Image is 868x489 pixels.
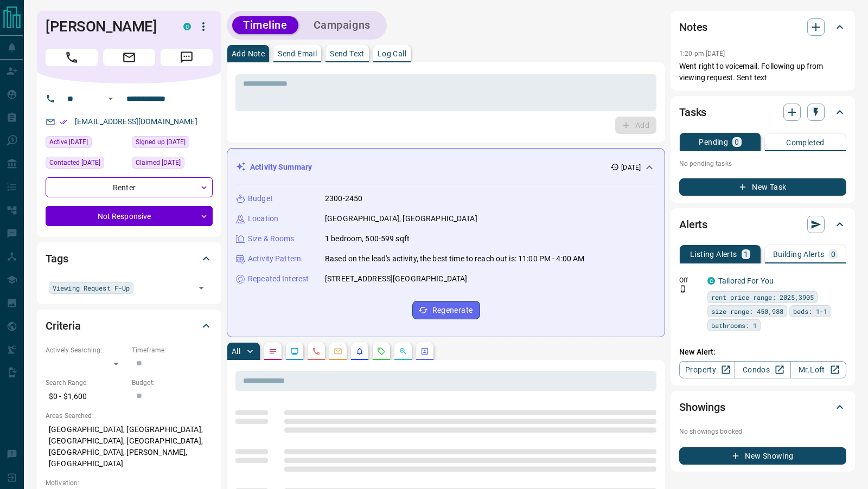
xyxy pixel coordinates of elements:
p: Completed [786,139,825,146]
svg: Calls [312,347,321,356]
button: Campaigns [303,16,381,34]
p: Activity Pattern [248,253,301,265]
p: [STREET_ADDRESS][GEOGRAPHIC_DATA] [325,273,467,285]
svg: Push Notification Only [679,285,687,293]
div: Thu Sep 18 2025 [46,157,126,172]
p: Off [679,275,701,285]
p: Repeated Interest [248,273,309,285]
button: Timeline [232,16,298,34]
p: Motivation: [46,478,213,488]
p: 1:20 pm [DATE] [679,50,725,57]
span: size range: 450,988 [711,306,783,317]
p: 0 [831,250,835,258]
div: Activity Summary[DATE] [236,157,656,177]
button: Regenerate [412,301,480,319]
div: Renter [46,177,213,197]
div: Tasks [679,99,846,125]
p: Listing Alerts [690,250,737,258]
p: Timeframe: [132,345,213,355]
svg: Opportunities [399,347,407,356]
p: Search Range: [46,378,126,388]
p: 1 [744,250,748,258]
p: Log Call [378,50,406,57]
h2: Showings [679,398,725,416]
p: 2300-2450 [325,193,362,204]
p: Location [248,213,278,224]
h2: Notes [679,18,707,36]
p: Send Text [330,50,365,57]
span: bathrooms: 1 [711,320,757,331]
span: Contacted [DATE] [49,157,100,168]
svg: Email Verified [60,118,67,126]
p: 0 [735,138,739,146]
p: Add Note [232,50,265,57]
a: Mr.Loft [790,361,846,378]
p: No pending tasks [679,156,846,172]
p: $0 - $1,600 [46,388,126,406]
div: Notes [679,14,846,40]
p: [GEOGRAPHIC_DATA], [GEOGRAPHIC_DATA] [325,213,477,224]
div: Alerts [679,211,846,237]
p: Areas Searched: [46,411,213,421]
p: Size & Rooms [248,233,295,244]
svg: Emails [334,347,342,356]
a: [EMAIL_ADDRESS][DOMAIN_NAME] [75,117,197,126]
div: Tags [46,246,213,272]
span: rent price range: 2025,3905 [711,292,814,303]
h2: Alerts [679,216,707,233]
span: Active [DATE] [49,137,88,147]
svg: Notes [269,347,277,356]
p: Actively Searching: [46,345,126,355]
button: Open [104,92,117,105]
p: Went right to voicemail. Following up from viewing request. Sent text [679,61,846,83]
div: Thu Dec 24 2020 [132,136,213,151]
div: condos.ca [707,277,715,285]
div: Wed May 28 2025 [132,157,213,172]
p: Send Email [278,50,317,57]
span: Claimed [DATE] [136,157,181,168]
a: Property [679,361,735,378]
p: [DATE] [621,163,641,172]
span: Viewing Request F-Up [53,282,130,293]
div: Criteria [46,313,213,339]
div: condos.ca [183,23,191,30]
span: Email [103,49,155,66]
p: No showings booked [679,427,846,436]
p: Budget [248,193,273,204]
a: Tailored For You [718,276,774,285]
p: Activity Summary [250,162,312,173]
p: Based on the lead's activity, the best time to reach out is: 11:00 PM - 4:00 AM [325,253,584,265]
p: Budget: [132,378,213,388]
span: beds: 1-1 [793,306,827,317]
h2: Tags [46,250,68,267]
h2: Tasks [679,104,706,121]
p: [GEOGRAPHIC_DATA], [GEOGRAPHIC_DATA], [GEOGRAPHIC_DATA], [GEOGRAPHIC_DATA], [GEOGRAPHIC_DATA], [P... [46,421,213,473]
p: Pending [699,138,728,146]
button: New Showing [679,447,846,465]
p: 1 bedroom, 500-599 sqft [325,233,410,244]
h2: Criteria [46,317,81,334]
svg: Agent Actions [420,347,429,356]
button: New Task [679,178,846,196]
span: Call [46,49,98,66]
svg: Listing Alerts [355,347,364,356]
span: Message [161,49,213,66]
h1: [PERSON_NAME] [46,18,167,35]
svg: Requests [377,347,386,356]
div: Not Responsive [46,206,213,226]
p: New Alert: [679,346,846,358]
div: Wed May 28 2025 [46,136,126,151]
p: Building Alerts [773,250,825,258]
p: All [232,348,240,355]
button: Open [194,280,209,295]
a: Condos [735,361,790,378]
div: Showings [679,394,846,420]
svg: Lead Browsing Activity [290,347,299,356]
span: Signed up [DATE] [136,137,186,147]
